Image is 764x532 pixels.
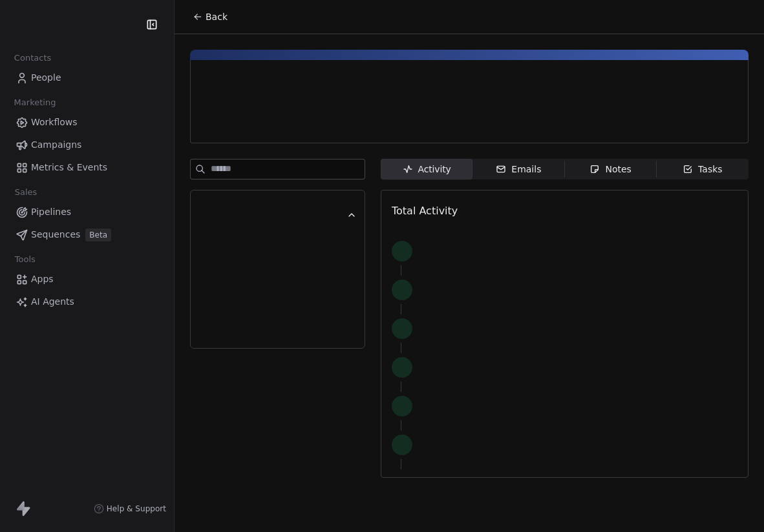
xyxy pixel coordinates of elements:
[31,295,74,309] span: AI Agents
[10,291,164,312] a: AI Agents
[10,269,164,290] a: Apps
[85,229,111,241] span: Beta
[8,93,61,112] span: Marketing
[206,10,228,23] span: Back
[8,48,57,68] span: Contacts
[185,5,235,28] button: Back
[31,228,80,241] span: Sequences
[589,163,631,176] div: Notes
[496,163,541,176] div: Emails
[10,112,164,133] a: Workflows
[10,67,164,88] a: People
[10,201,164,223] a: Pipelines
[10,224,164,245] a: SequencesBeta
[31,71,61,85] span: People
[31,161,107,174] span: Metrics & Events
[10,134,164,156] a: Campaigns
[107,504,166,514] span: Help & Support
[9,183,43,202] span: Sales
[10,157,164,178] a: Metrics & Events
[683,163,723,176] div: Tasks
[31,138,81,152] span: Campaigns
[31,116,78,129] span: Workflows
[392,205,458,217] span: Total Activity
[31,272,54,286] span: Apps
[94,504,166,514] a: Help & Support
[31,205,71,219] span: Pipelines
[9,250,41,269] span: Tools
